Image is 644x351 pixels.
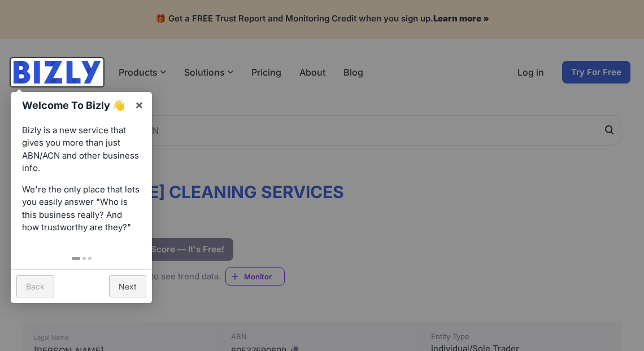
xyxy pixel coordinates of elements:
[16,275,54,297] a: Back
[109,275,146,297] a: Next
[127,92,152,117] a: ×
[22,124,141,175] p: Bizly is a new service that gives you more than just ABN/ACN and other business info.
[22,183,141,234] p: We're the only place that lets you easily answer "Who is this business really? And how trustworth...
[22,98,129,113] h1: Welcome To Bizly 👋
